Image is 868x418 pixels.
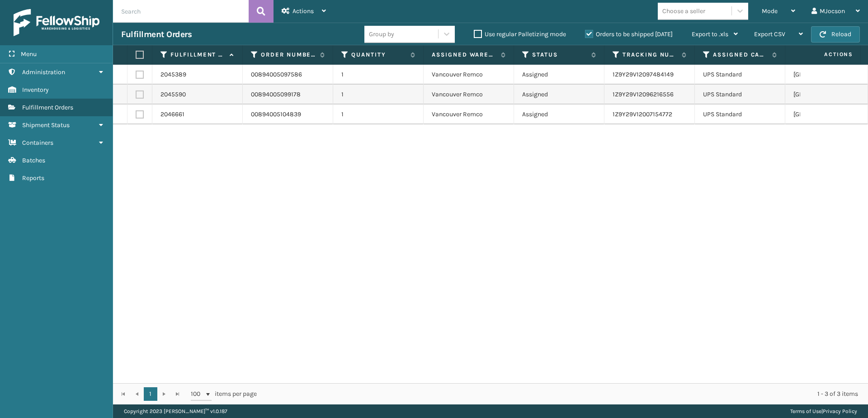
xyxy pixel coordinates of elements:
span: Export CSV [754,30,785,38]
span: Reports [22,174,44,182]
h3: Fulfillment Orders [121,29,192,40]
td: UPS Standard [695,65,785,85]
td: UPS Standard [695,104,785,124]
td: 00894005104839 [243,104,333,124]
td: Vancouver Remco [424,65,514,85]
label: Orders to be shipped [DATE] [585,30,673,38]
span: 100 [191,389,204,399]
span: Containers [22,139,53,147]
span: Batches [22,157,45,164]
span: Actions [796,47,859,62]
td: Vancouver Remco [424,104,514,124]
a: 1 [144,387,157,401]
button: Reload [811,26,860,43]
a: 2046661 [160,110,184,119]
a: 1Z9Y29V12097484149 [613,71,674,78]
label: Quantity [351,51,406,59]
span: items per page [191,387,257,401]
td: 1 [333,85,424,104]
span: Shipment Status [22,121,70,129]
label: Assigned Warehouse [432,51,496,59]
label: Tracking Number [623,51,677,59]
td: Assigned [514,85,604,104]
span: Administration [22,68,65,76]
a: Terms of Use [790,408,821,414]
td: UPS Standard [695,85,785,104]
label: Order Number [261,51,316,59]
td: 00894005099178 [243,85,333,104]
a: 2045590 [160,90,186,99]
span: Inventory [22,86,49,94]
td: 1 [333,104,424,124]
p: Copyright 2023 [PERSON_NAME]™ v 1.0.187 [124,404,227,418]
span: Mode [762,7,778,15]
div: | [790,404,857,418]
a: 1Z9Y29V12007154772 [613,110,672,118]
td: 00894005097586 [243,65,333,85]
span: Fulfillment Orders [22,104,73,111]
label: Assigned Carrier Service [713,51,768,59]
a: Privacy Policy [823,408,857,414]
td: Assigned [514,104,604,124]
a: 2045389 [160,70,186,79]
td: Vancouver Remco [424,85,514,104]
span: Menu [21,50,37,58]
td: Assigned [514,65,604,85]
label: Status [532,51,587,59]
div: 1 - 3 of 3 items [269,389,858,399]
div: Group by [369,29,394,39]
td: 1 [333,65,424,85]
label: Use regular Palletizing mode [474,30,566,38]
span: Actions [292,7,314,15]
label: Fulfillment Order Id [170,51,225,59]
img: logo [14,9,99,36]
span: Export to .xls [692,30,728,38]
div: Choose a seller [662,6,705,16]
a: 1Z9Y29V12096216556 [613,90,674,98]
